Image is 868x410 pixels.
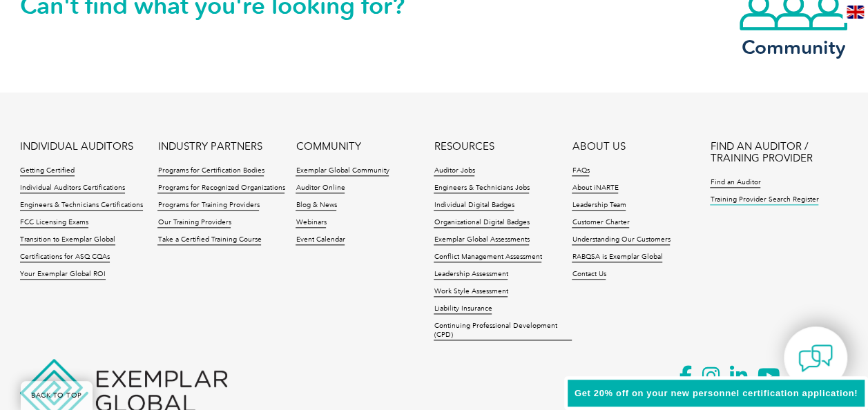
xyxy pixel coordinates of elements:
a: Take a Certified Training Course [157,235,261,245]
a: Auditor Online [296,184,345,193]
a: Transition to Exemplar Global [20,235,115,245]
a: Work Style Assessment [434,287,508,297]
a: Our Training Providers [157,218,231,228]
a: Individual Auditors Certifications [20,184,125,193]
a: Organizational Digital Badges [434,218,529,228]
a: Your Exemplar Global ROI [20,270,106,280]
a: Liability Insurance [434,304,492,314]
span: Get 20% off on your new personnel certification application! [575,388,858,398]
a: Auditor Jobs [434,166,474,176]
a: Individual Digital Badges [434,201,514,211]
a: Continuing Professional Development (CPD) [434,322,572,340]
a: RESOURCES [434,141,494,153]
a: RABQSA is Exemplar Global [572,253,662,262]
a: Certifications for ASQ CQAs [20,253,110,262]
a: Customer Charter [572,218,629,228]
a: BACK TO TOP [21,381,93,410]
a: FIND AN AUDITOR / TRAINING PROVIDER [710,141,848,164]
a: Leadership Team [572,201,626,211]
a: Leadership Assessment [434,270,508,280]
img: contact-chat.png [798,341,833,375]
img: en [847,6,864,19]
a: FCC Licensing Exams [20,218,88,228]
a: INDIVIDUAL AUDITORS [20,141,133,153]
a: Contact Us [572,270,606,280]
a: Conflict Management Assessment [434,253,541,262]
a: Programs for Certification Bodies [157,166,264,176]
a: Training Provider Search Register [710,195,818,205]
a: About iNARTE [572,184,618,193]
a: Getting Certified [20,166,75,176]
h3: Community [738,39,849,56]
a: Engineers & Technicians Certifications [20,201,143,211]
a: Exemplar Global Community [296,166,389,176]
a: Event Calendar [296,235,345,245]
a: COMMUNITY [296,141,360,153]
a: Understanding Our Customers [572,235,670,245]
a: Webinars [296,218,326,228]
a: ABOUT US [572,141,625,153]
a: Find an Auditor [710,178,760,188]
a: Programs for Recognized Organizations [157,184,284,193]
a: Blog & News [296,201,336,211]
a: FAQs [572,166,589,176]
a: Engineers & Technicians Jobs [434,184,529,193]
a: Programs for Training Providers [157,201,259,211]
a: INDUSTRY PARTNERS [157,141,262,153]
a: Exemplar Global Assessments [434,235,529,245]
